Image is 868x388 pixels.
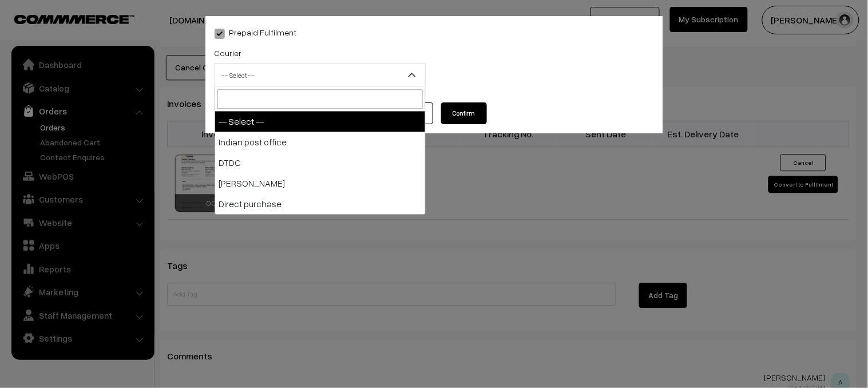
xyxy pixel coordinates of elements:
button: Confirm [441,102,487,124]
label: Courier [215,47,242,59]
span: -- Select -- [215,64,426,86]
label: Prepaid Fulfilment [215,26,297,38]
span: -- Select -- [215,65,425,85]
li: Indian post office [215,132,425,152]
li: [PERSON_NAME] [215,173,425,193]
li: Direct purchase [215,193,425,214]
li: DTDC [215,152,425,173]
li: -- Select -- [215,111,425,132]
